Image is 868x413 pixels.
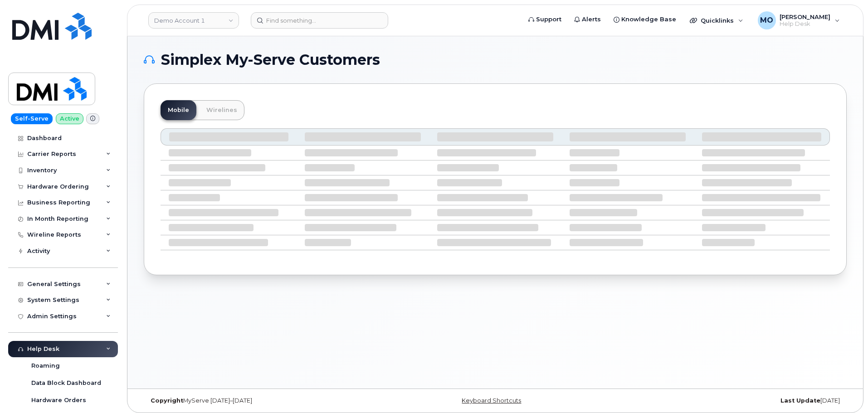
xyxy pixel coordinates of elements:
[199,100,244,120] a: Wirelines
[161,53,380,67] span: Simplex My-Serve Customers
[151,397,183,404] strong: Copyright
[780,397,820,404] strong: Last Update
[612,397,847,404] div: [DATE]
[144,397,378,404] div: MyServe [DATE]–[DATE]
[161,100,196,120] a: Mobile
[462,397,521,404] a: Keyboard Shortcuts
